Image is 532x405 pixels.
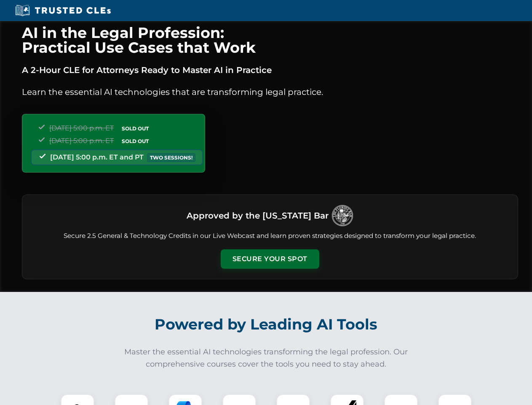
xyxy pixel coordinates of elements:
p: Learn the essential AI technologies that are transforming legal practice. [22,85,518,99]
h2: Powered by Leading AI Tools [33,310,500,339]
p: Master the essential AI technologies transforming the legal profession. Our comprehensive courses... [119,346,414,370]
img: Logo [332,205,353,226]
img: Trusted CLEs [13,4,113,17]
button: Secure Your Spot [221,249,319,269]
p: A 2-Hour CLE for Attorneys Ready to Master AI in Practice [22,63,518,77]
h3: Approved by the [US_STATE] Bar [187,208,329,223]
p: Secure 2.5 General & Technology Credits in our Live Webcast and learn proven strategies designed ... [32,231,508,241]
span: SOLD OUT [119,124,152,133]
span: [DATE] 5:00 p.m. ET [49,124,114,132]
span: [DATE] 5:00 p.m. ET [49,137,114,145]
h1: AI in the Legal Profession: Practical Use Cases that Work [22,25,518,55]
span: SOLD OUT [119,137,152,146]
